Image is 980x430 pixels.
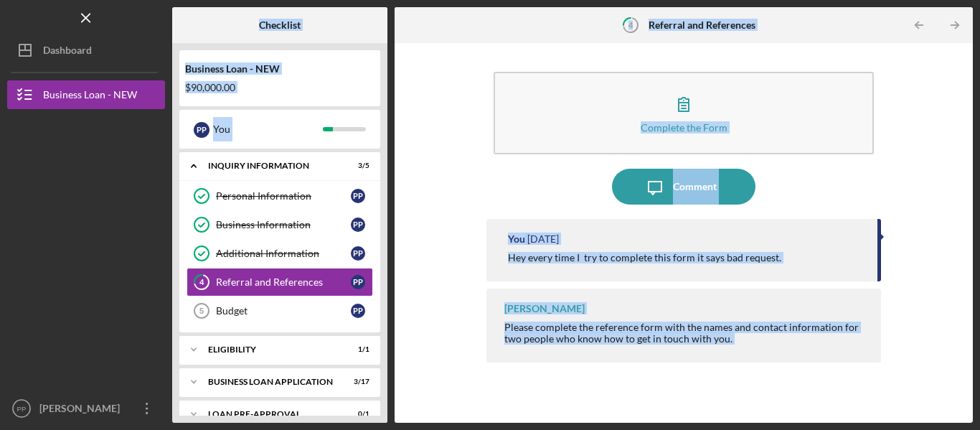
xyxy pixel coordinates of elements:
[259,19,301,31] b: Checklist
[351,304,365,318] div: P P
[216,190,351,202] div: Personal Information
[187,296,373,325] a: 5BudgetPP
[344,410,369,419] div: 0 / 1
[185,82,374,93] div: $90,000.00
[216,219,351,230] div: Business Information
[43,80,137,113] div: Business Loan - NEW
[208,378,334,386] div: BUSINESS LOAN APPLICATION
[187,182,373,210] a: Personal InformationPP
[494,72,874,154] button: Complete the Form
[187,210,373,239] a: Business InformationPP
[216,276,351,288] div: Referral and References
[43,36,92,68] div: Dashboard
[351,218,365,232] div: P P
[208,162,334,170] div: INQUIRY INFORMATION
[7,80,165,109] button: Business Loan - NEW
[344,345,369,354] div: 1 / 1
[7,36,165,65] button: Dashboard
[194,122,209,138] div: P P
[504,303,585,314] div: [PERSON_NAME]
[208,410,334,419] div: LOAN PRE-APPROVAL
[508,252,781,263] div: Hey every time I try to complete this form it says bad request.
[641,122,727,133] div: Complete the Form
[527,233,559,245] time: 2025-06-17 17:44
[649,19,755,31] b: Referral and References
[612,169,755,205] button: Comment
[185,63,374,75] div: Business Loan - NEW
[673,169,717,205] div: Comment
[344,378,369,386] div: 3 / 17
[213,117,323,141] div: You
[17,405,27,413] text: PP
[351,246,365,261] div: P P
[508,233,525,245] div: You
[351,189,365,203] div: P P
[199,307,204,315] tspan: 5
[208,345,334,354] div: ELIGIBILITY
[628,20,633,29] tspan: 4
[351,275,365,289] div: P P
[344,162,369,170] div: 3 / 5
[199,278,204,287] tspan: 4
[36,394,129,426] div: [PERSON_NAME]
[216,248,351,259] div: Additional Information
[187,268,373,296] a: 4Referral and ReferencesPP
[504,322,867,345] div: Please complete the reference form with the names and contact information for two people who know...
[216,305,351,317] div: Budget
[187,239,373,268] a: Additional InformationPP
[7,394,165,423] button: PP[PERSON_NAME]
